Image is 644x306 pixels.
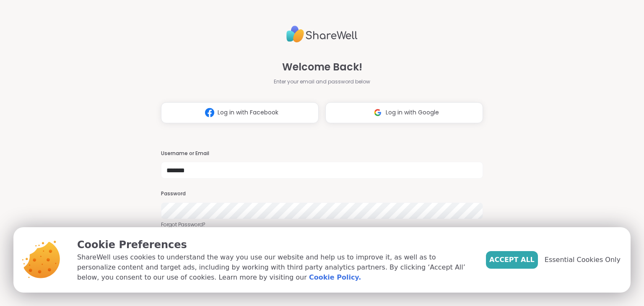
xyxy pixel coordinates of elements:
[77,252,473,283] p: ShareWell uses cookies to understand the way you use our website and help us to improve it, as we...
[161,102,319,123] button: Log in with Facebook
[386,108,439,117] span: Log in with Google
[286,22,358,46] img: ShareWell Logo
[77,237,473,252] p: Cookie Preferences
[274,78,370,86] span: Enter your email and password below
[282,60,362,75] span: Welcome Back!
[161,150,483,157] h3: Username or Email
[161,190,483,197] h3: Password
[370,105,386,120] img: ShareWell Logomark
[486,251,538,269] button: Accept All
[202,105,218,120] img: ShareWell Logomark
[545,255,621,265] span: Essential Cookies Only
[218,108,278,117] span: Log in with Facebook
[489,255,535,265] span: Accept All
[161,221,483,228] a: Forgot Password?
[309,272,361,283] a: Cookie Policy.
[325,102,483,123] button: Log in with Google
